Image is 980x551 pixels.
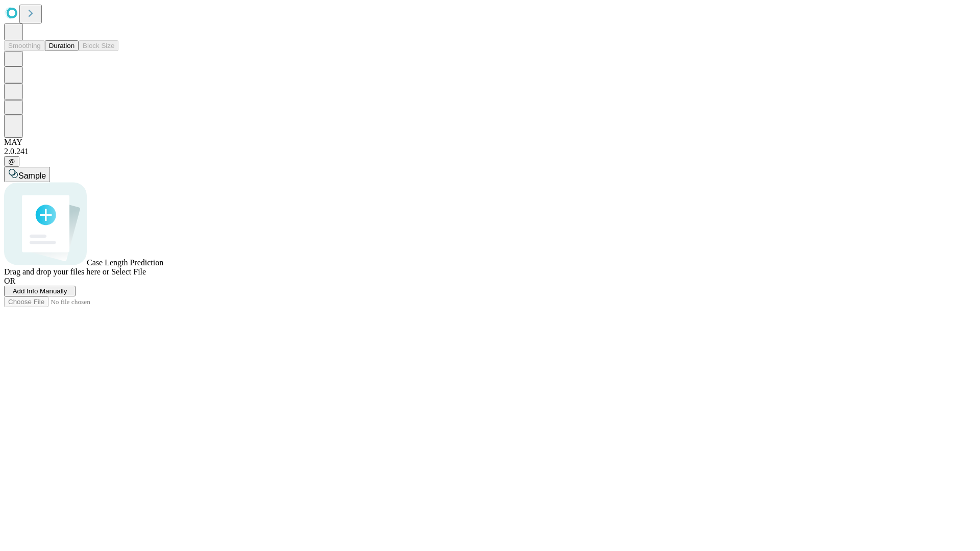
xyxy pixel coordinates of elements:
[8,158,15,165] span: @
[13,287,67,295] span: Add Info Manually
[4,286,76,296] button: Add Info Manually
[4,147,976,156] div: 2.0.241
[4,40,45,51] button: Smoothing
[18,171,46,180] span: Sample
[111,267,146,276] span: Select File
[4,156,19,167] button: @
[45,40,79,51] button: Duration
[87,258,163,267] span: Case Length Prediction
[4,138,976,147] div: MAY
[4,277,15,285] span: OR
[4,267,109,276] span: Drag and drop your files here or
[4,167,50,182] button: Sample
[79,40,118,51] button: Block Size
